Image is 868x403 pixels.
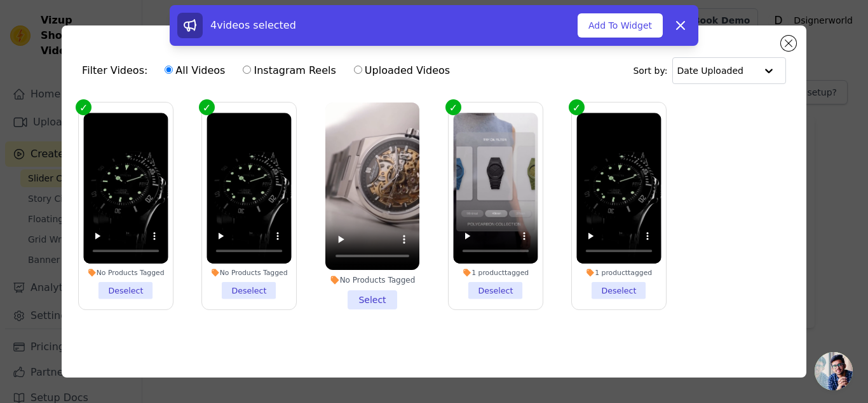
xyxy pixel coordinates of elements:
[325,275,419,285] div: No Products Tagged
[815,352,853,390] a: Open chat
[82,56,457,85] div: Filter Videos:
[453,268,538,277] div: 1 product tagged
[207,268,291,277] div: No Products Tagged
[633,57,786,84] div: Sort by:
[242,62,336,79] label: Instagram Reels
[164,62,226,79] label: All Videos
[578,13,663,38] button: Add To Widget
[576,268,661,277] div: 1 product tagged
[210,19,296,31] span: 4 videos selected
[353,62,451,79] label: Uploaded Videos
[83,268,168,277] div: No Products Tagged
